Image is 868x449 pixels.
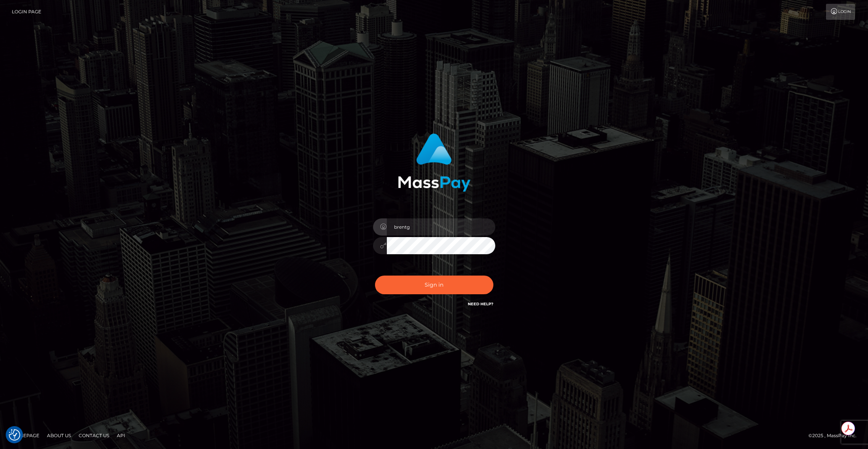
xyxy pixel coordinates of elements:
[468,301,493,306] a: Need Help?
[808,431,862,440] div: © 2025 , MassPay Inc.
[114,430,128,441] a: API
[9,429,20,441] button: Consent Preferences
[9,429,20,441] img: Revisit consent button
[8,430,42,441] a: Homepage
[398,133,470,192] img: MassPay Login
[387,218,495,236] input: Username...
[44,430,74,441] a: About Us
[826,4,855,20] a: Login
[76,430,112,441] a: Contact Us
[12,4,41,20] a: Login Page
[375,276,493,294] button: Sign in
